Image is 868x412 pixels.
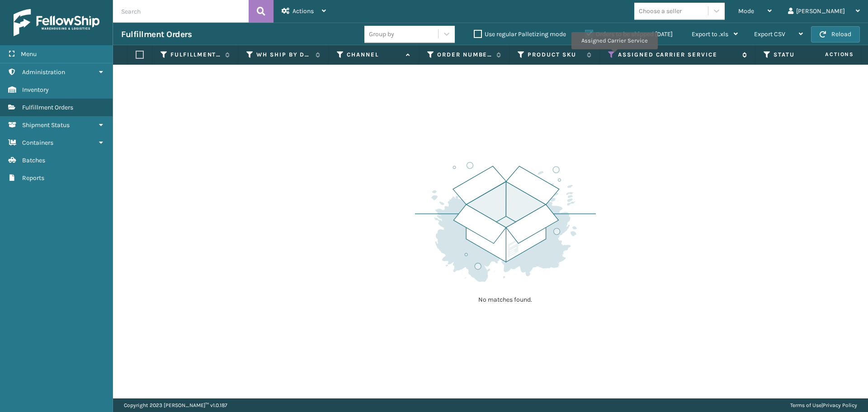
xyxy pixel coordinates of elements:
span: Containers [22,139,53,147]
label: Orders to be shipped [DATE] [585,30,673,38]
label: Product SKU [528,51,582,59]
label: Use regular Palletizing mode [474,30,566,38]
div: Choose a seller [639,6,682,16]
h3: Fulfillment Orders [121,29,192,40]
label: Fulfillment Order Id [170,51,221,59]
span: Menu [21,50,37,58]
span: Inventory [22,86,49,94]
span: Export to .xls [692,30,728,38]
div: | [790,398,857,412]
span: Shipment Status [22,121,70,129]
label: Status [774,51,828,59]
label: Assigned Carrier Service [618,51,738,59]
label: WH Ship By Date [256,51,311,59]
button: Reload [811,26,860,43]
label: Channel [347,51,401,59]
span: Batches [22,156,45,164]
a: Terms of Use [790,402,821,408]
span: Fulfillment Orders [22,104,73,111]
label: Order Number [437,51,492,59]
span: Actions [797,47,859,62]
p: Copyright 2023 [PERSON_NAME]™ v 1.0.187 [124,398,227,412]
img: logo [14,9,99,36]
span: Reports [22,174,44,182]
span: Actions [292,7,314,15]
span: Administration [22,68,65,76]
a: Privacy Policy [823,402,857,408]
div: Group by [369,29,394,39]
span: Mode [738,7,754,15]
span: Export CSV [754,30,785,38]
